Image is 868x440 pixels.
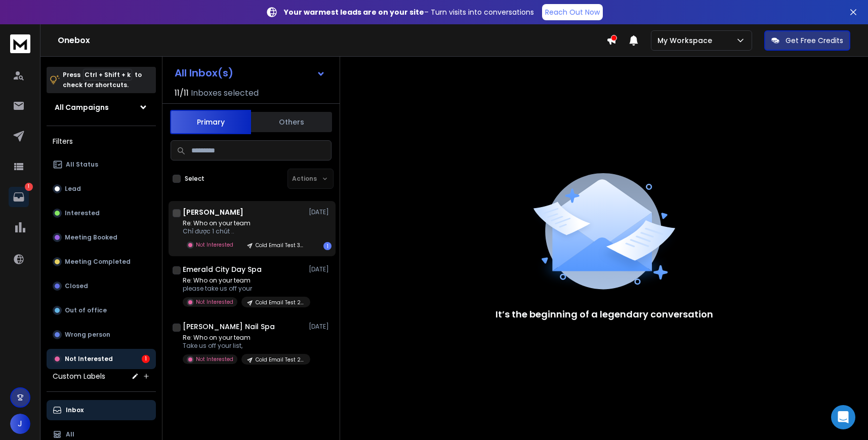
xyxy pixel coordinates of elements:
button: All Inbox(s) [167,63,334,83]
p: Interested [65,209,100,217]
p: Not Interested [196,355,233,363]
img: logo [10,34,30,53]
p: Cold Email Test 3 ([PERSON_NAME] - leads gorilla) [256,242,304,249]
p: Out of office [65,306,107,314]
p: Take us off your list, [183,342,304,350]
button: Out of office [47,300,156,321]
h1: Emerald City Day Spa [183,264,262,274]
p: – Turn visits into conversations [284,7,534,17]
p: [DATE] [309,323,332,331]
button: Closed [47,276,156,296]
p: Press to check for shortcuts. [63,70,142,90]
h1: [PERSON_NAME] [183,207,243,217]
p: Re: Who on your team [183,276,304,285]
h3: Custom Labels [53,371,105,381]
h3: Filters [47,134,156,148]
strong: Your warmest leads are on your site [284,7,424,17]
p: All [66,430,74,438]
span: Ctrl + Shift + k [83,69,132,81]
p: Re: Who on your team [183,334,304,342]
button: Get Free Credits [764,30,850,51]
button: Wrong person [47,325,156,345]
p: All Status [66,161,98,169]
p: Meeting Completed [65,258,131,266]
button: Not Interested1 [47,349,156,369]
button: J [10,414,30,434]
h1: All Inbox(s) [175,68,233,78]
div: Open Intercom Messenger [831,405,855,429]
p: Not Interested [65,355,113,363]
h1: All Campaigns [55,102,109,112]
p: Get Free Credits [786,35,843,46]
p: Inbox [66,406,84,414]
p: Meeting Booked [65,233,117,242]
p: Not Interested [196,298,233,306]
a: Reach Out Now [542,4,603,20]
button: Meeting Completed [47,252,156,272]
button: All Campaigns [47,97,156,117]
a: 1 [9,187,29,207]
button: Others [251,111,332,133]
h1: Onebox [58,34,606,47]
p: Reach Out Now [545,7,600,17]
button: Lead [47,179,156,199]
p: It’s the beginning of a legendary conversation [495,307,713,322]
p: Lead [65,185,81,193]
p: Not Interested [196,241,233,249]
button: Primary [170,110,251,134]
p: Wrong person [65,331,110,339]
p: Closed [65,282,88,290]
h1: [PERSON_NAME] Nail Spa [183,322,275,332]
p: Cold Email Test 2 (Mozi - Leads Gorilla) [256,299,304,306]
p: My Workspace [657,35,716,46]
p: [DATE] [309,208,332,216]
p: please take us off your [183,285,304,293]
h3: Inboxes selected [191,87,259,99]
p: Cold Email Test 2 (Mozi - Leads Gorilla) [256,356,304,364]
p: Re: Who on your team [183,219,304,227]
p: Chỉ được 1 chút .. [183,227,304,235]
p: 1 [25,183,33,191]
button: Interested [47,203,156,223]
button: Inbox [47,400,156,420]
p: [DATE] [309,265,332,273]
label: Select [185,175,204,183]
div: 1 [323,242,332,250]
span: 11 / 11 [175,87,189,99]
button: All Status [47,154,156,175]
button: Meeting Booked [47,227,156,248]
div: 1 [142,355,150,363]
